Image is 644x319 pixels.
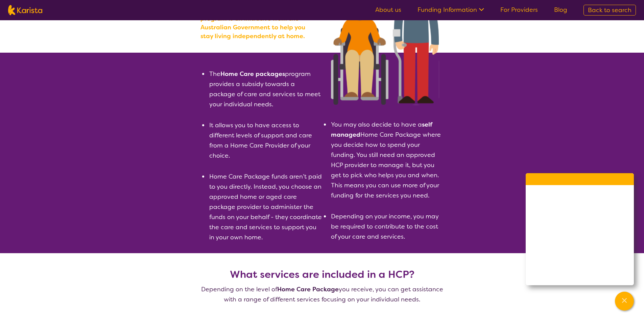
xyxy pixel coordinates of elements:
[553,229,585,239] span: Live Chat
[331,121,432,139] b: self managed
[200,284,444,304] p: Depending on the level of you receive, you can get assistance with a range of different services ...
[230,268,414,281] b: What services are included in a HCP?
[8,5,42,15] img: Karista logo
[500,6,538,14] a: For Providers
[583,5,636,16] a: Back to search
[534,191,626,196] p: How can we help you [DATE]?
[615,292,634,311] button: Channel Menu
[553,208,578,218] span: Call us
[330,211,444,242] li: Depending on your income, you may be required to contribute to the cost of your care and services.
[209,171,322,242] li: Home Care Package funds aren’t paid to you directly. Instead, you choose an approved home or aged...
[588,6,631,14] span: Back to search
[375,6,401,14] a: About us
[220,70,285,78] b: Home Care packages
[534,180,626,188] h2: Welcome to Karista!
[277,285,339,293] b: Home Care Package
[526,173,634,285] div: Channel Menu
[330,119,444,201] li: You may also decide to have a Home Care Package where you decide how to spend your funding. You s...
[209,120,322,161] li: It allows you to have access to different levels of support and care from a Home Care Provider of...
[553,249,586,260] span: Facebook
[418,6,484,14] a: Funding Information
[554,6,567,14] a: Blog
[526,265,634,285] a: Web link opens in a new tab.
[209,69,322,109] li: The program provides a subsidy towards a package of care and services to meet your individual needs.
[553,270,587,280] span: WhatsApp
[526,203,634,285] ul: Choose channel
[200,5,319,41] b: The Home Care Package (HCP) program is an initiative from the Australian Government to help you s...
